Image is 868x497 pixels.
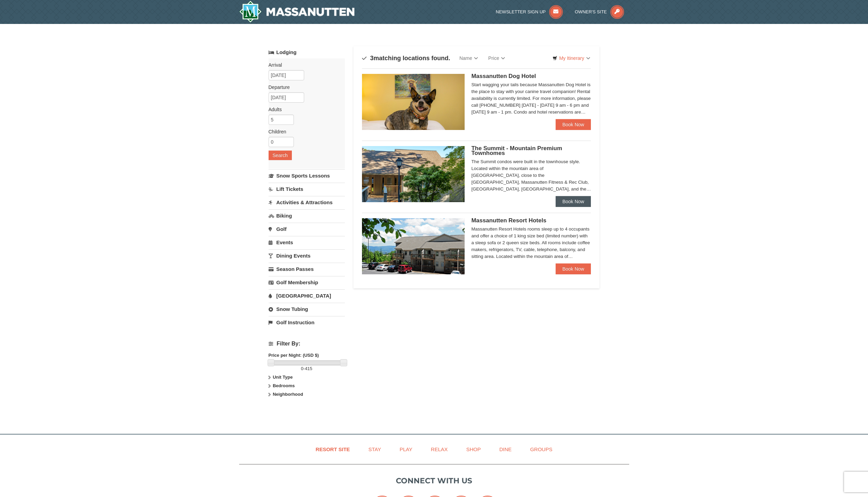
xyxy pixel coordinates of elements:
[269,236,345,249] a: Events
[307,442,359,457] a: Resort Site
[269,276,345,289] a: Golf Membership
[575,9,624,14] a: Owner's Site
[305,366,312,371] span: 415
[454,51,483,65] a: Name
[471,158,591,193] div: The Summit condos were built in the townhouse style. Located within the mountain area of [GEOGRAP...
[391,442,421,457] a: Play
[269,289,345,302] a: [GEOGRAPHIC_DATA]
[458,442,490,457] a: Shop
[269,106,340,113] label: Adults
[269,169,345,182] a: Snow Sports Lessons
[491,442,520,457] a: Dine
[362,146,465,202] img: 19219034-1-0eee7e00.jpg
[471,81,591,116] div: Start wagging your tails because Massanutten Dog Hotel is the place to stay with your canine trav...
[269,196,345,209] a: Activities & Attractions
[362,55,450,62] h4: matching locations found.
[269,183,345,195] a: Lift Tickets
[239,475,629,486] p: Connect with us
[521,442,561,457] a: Groups
[471,73,536,79] span: Massanutten Dog Hotel
[239,1,355,23] img: Massanutten Resort Logo
[273,392,303,397] strong: Neighborhood
[556,263,591,274] a: Book Now
[269,365,345,372] label: -
[273,383,295,388] strong: Bedrooms
[269,303,345,315] a: Snow Tubing
[556,196,591,207] a: Book Now
[556,119,591,130] a: Book Now
[269,316,345,329] a: Golf Instruction
[269,263,345,275] a: Season Passes
[471,145,562,156] span: The Summit - Mountain Premium Townhomes
[269,84,340,91] label: Departure
[483,51,510,65] a: Price
[301,366,303,371] span: 0
[548,53,594,63] a: My Itinerary
[269,223,345,235] a: Golf
[269,151,292,160] button: Search
[269,62,340,68] label: Arrival
[269,128,340,135] label: Children
[422,442,456,457] a: Relax
[269,46,345,58] a: Lodging
[471,217,546,224] span: Massanutten Resort Hotels
[239,1,355,23] a: Massanutten Resort
[575,9,607,14] span: Owner's Site
[269,209,345,222] a: Biking
[362,74,465,130] img: 27428181-5-81c892a3.jpg
[471,226,591,260] div: Massanutten Resort Hotels rooms sleep up to 4 occupants and offer a choice of 1 king size bed (li...
[496,9,546,14] span: Newsletter Sign Up
[360,442,390,457] a: Stay
[269,341,345,347] h4: Filter By:
[269,353,319,358] strong: Price per Night: (USD $)
[362,218,465,274] img: 19219026-1-e3b4ac8e.jpg
[496,9,563,14] a: Newsletter Sign Up
[370,55,374,62] span: 3
[273,375,293,380] strong: Unit Type
[269,249,345,262] a: Dining Events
